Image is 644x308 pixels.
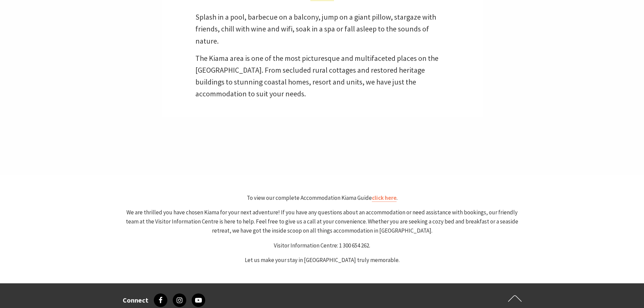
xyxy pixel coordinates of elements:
p: We are thrilled you have chosen Kiama for your next adventure! If you have any questions about an... [122,208,522,236]
p: Visitor Information Centre: 1 300 654 262. [122,241,522,250]
p: The Kiama area is one of the most picturesque and multifaceted places on the [GEOGRAPHIC_DATA]. F... [195,52,449,100]
h3: Connect [123,296,148,304]
a: click here [372,194,397,202]
p: Splash in a pool, barbecue on a balcony, jump on a giant pillow, stargaze with friends, chill wit... [195,11,449,47]
p: To view our complete Accommodation Kiama Guide . [122,193,522,203]
p: Let us make your stay in [GEOGRAPHIC_DATA] truly memorable. [122,256,522,265]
